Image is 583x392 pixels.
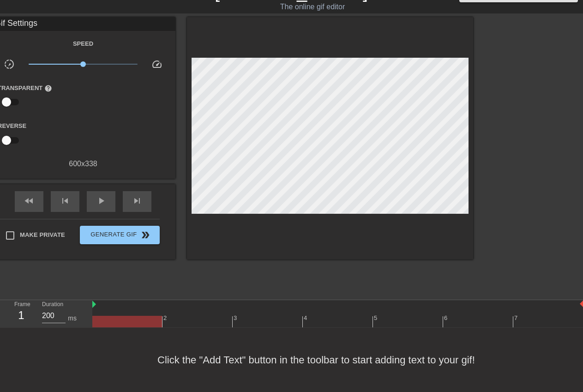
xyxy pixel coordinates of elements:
span: slow_motion_video [4,59,15,70]
span: help [44,84,52,92]
span: fast_rewind [24,195,35,206]
div: 4 [304,314,309,323]
div: ms [68,314,77,323]
div: 5 [374,314,379,323]
span: skip_previous [60,195,71,206]
label: Duration [42,302,63,308]
span: speed [151,59,162,70]
span: Generate Gif [84,229,156,241]
span: play_arrow [96,195,107,206]
div: The online gif editor [199,1,426,12]
span: skip_next [132,195,143,206]
span: double_arrow [140,229,151,241]
button: Generate Gif [80,226,160,244]
div: 6 [444,314,449,323]
div: Frame [7,300,35,327]
span: Make Private [20,230,65,240]
div: 2 [163,314,168,323]
label: Speed [73,39,93,48]
div: 1 [14,307,28,324]
div: 7 [514,314,519,323]
div: 3 [234,314,239,323]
